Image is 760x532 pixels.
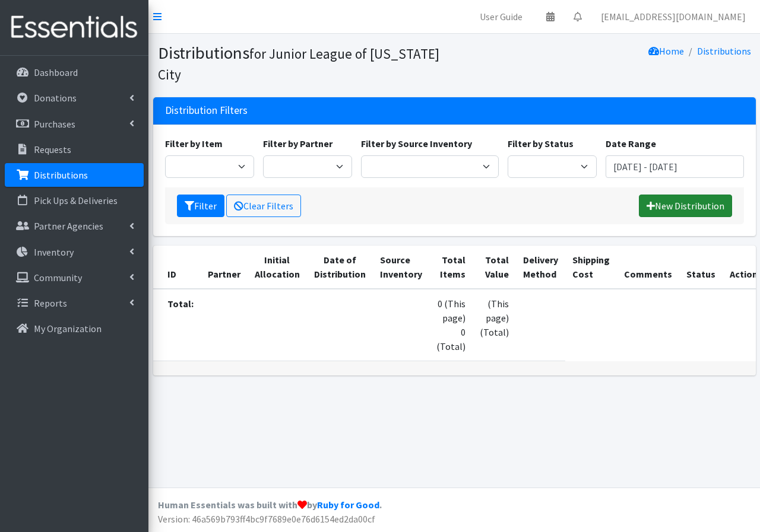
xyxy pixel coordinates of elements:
a: Distributions [697,45,751,57]
a: Donations [5,86,144,110]
a: Ruby for Good [317,499,379,511]
h1: Distributions [158,43,450,84]
a: Community [5,266,144,289]
p: Community [34,272,82,283]
p: Inventory [34,246,74,258]
a: Inventory [5,240,144,264]
a: New Distribution [639,195,732,217]
p: Distributions [34,169,88,181]
img: HumanEssentials [5,8,144,47]
p: Partner Agencies [34,220,103,232]
label: Filter by Source Inventory [361,136,472,151]
a: Pick Ups & Deliveries [5,189,144,212]
span: Version: 46a569b793ff4bc9f7689e0e76d6154ed2da00cf [158,513,375,525]
label: Date Range [606,136,656,151]
th: Shipping Cost [565,246,617,289]
a: Purchases [5,112,144,136]
a: Distributions [5,163,144,187]
h3: Distribution Filters [165,104,248,117]
th: Delivery Method [516,246,565,289]
a: Home [648,45,684,57]
th: ID [153,246,201,289]
th: Comments [617,246,679,289]
p: Reports [34,297,67,309]
a: Reports [5,291,144,315]
p: Donations [34,92,77,104]
a: My Organization [5,317,144,340]
a: Partner Agencies [5,214,144,238]
small: for Junior League of [US_STATE] City [158,45,439,83]
p: Pick Ups & Deliveries [34,195,118,206]
label: Filter by Status [508,136,574,151]
th: Date of Distribution [307,246,373,289]
th: Partner [201,246,248,289]
a: Requests [5,138,144,161]
p: Dashboard [34,66,78,78]
a: Dashboard [5,60,144,84]
p: Purchases [34,118,75,130]
td: (This page) (Total) [473,289,516,361]
a: User Guide [470,5,532,28]
p: My Organization [34,323,102,335]
th: Source Inventory [373,246,429,289]
th: Total Value [473,246,516,289]
strong: Human Essentials was built with by . [158,499,382,511]
button: Filter [177,195,224,217]
label: Filter by Partner [263,136,332,151]
a: [EMAIL_ADDRESS][DOMAIN_NAME] [591,5,755,28]
strong: Total: [167,298,194,310]
label: Filter by Item [165,136,223,151]
p: Requests [34,144,71,155]
th: Status [679,246,723,289]
th: Total Items [429,246,473,289]
a: Clear Filters [226,195,301,217]
input: January 1, 2011 - December 31, 2011 [606,155,744,178]
td: 0 (This page) 0 (Total) [429,289,473,361]
th: Initial Allocation [248,246,307,289]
